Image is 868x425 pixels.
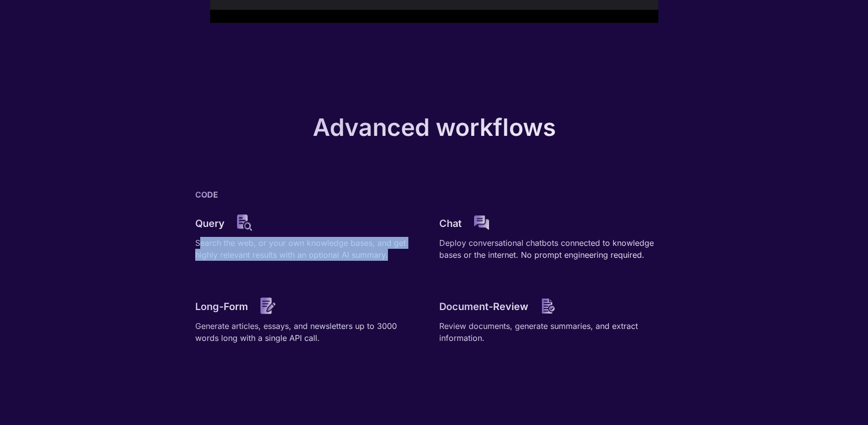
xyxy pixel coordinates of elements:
p: Document-Review [439,301,528,313]
p: Search the web, or your own knowledge bases, and get highly relevant results with an optional AI ... [195,237,427,261]
p: Advanced workflows [313,112,556,142]
p: CODE [195,190,218,200]
p: Generate articles, essays, and newsletters up to 3000 words long with a single API call. [195,320,414,344]
p: Chat [439,217,462,229]
p: Long-Form [195,301,248,313]
img: ZJlfcx0QfMOU6m845yo28T3MaGlwZWDdOFdAUfTRs6d8LoZH8tGa5TZBVziUKPjaYDA4+YEH71uEIccWSp769OX9HE1NamF8g... [260,298,275,315]
img: AUHsu4Nv+6WYAAAAAElFTkSuQmCC [474,215,489,230]
p: Deploy conversational chatbots connected to knowledge bases or the internet. No prompt engineerin... [439,237,671,261]
p: Query [195,217,225,229]
img: 3yVMGCWodJQAAAABJRU5ErkJggg== [541,299,556,314]
p: Review documents, generate summaries, and extract information. [439,320,658,344]
img: D8OFly11X8HbAAAAAElFTkSuQmCC [237,214,252,231]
